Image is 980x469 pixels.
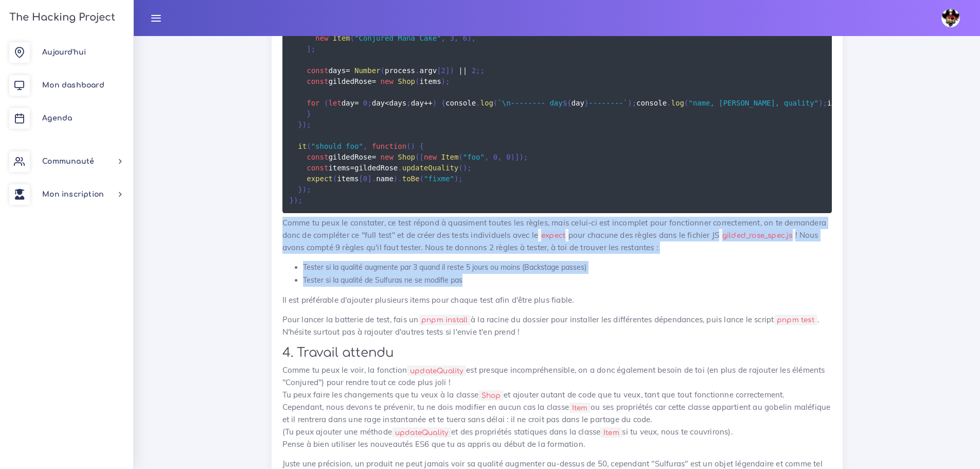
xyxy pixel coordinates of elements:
span: ; [307,185,311,194]
code: expect [538,230,568,241]
span: , [485,153,489,161]
span: const [307,66,328,75]
span: ) [433,99,437,107]
code: updateQuality [407,366,466,376]
span: ) [511,153,515,161]
span: ( [684,99,688,107]
span: ) [467,34,471,42]
span: 0 [506,153,510,161]
span: ( [307,142,311,150]
span: for [307,99,319,107]
span: ( [458,153,462,161]
span: . [415,66,419,75]
span: Mon dashboard [42,81,104,89]
span: ` [497,99,502,107]
span: new [381,77,394,85]
span: } [307,110,311,118]
span: , [497,153,502,161]
span: 2 [472,66,476,75]
span: ) [394,175,398,183]
span: ) [450,66,454,75]
span: 3 [450,34,454,42]
li: Tester si la qualité augmente par 3 quand il reste 5 jours ou moins (Backstage passes) [303,261,832,274]
li: Tester si la qualité de Sulfuras ne se modifie pas [303,274,832,287]
span: ) [294,196,298,204]
span: ; [446,77,450,85]
span: Item [441,153,459,161]
span: [ [437,66,441,75]
span: const [307,164,328,172]
span: ) [302,120,307,129]
code: Item [569,403,591,413]
span: = [372,77,376,85]
span: ( [406,142,411,150]
span: Mon inscription [42,190,104,198]
span: Shop [398,153,415,161]
span: ) [454,175,458,183]
span: = [346,66,350,75]
span: ( [415,153,419,161]
span: . [667,99,671,107]
span: ; [311,45,315,53]
span: || [458,66,467,75]
span: "name, [PERSON_NAME], quality" [688,99,818,107]
span: Agenda [42,114,72,122]
span: = [354,99,359,107]
span: "fixme" [424,175,454,183]
span: [ [359,175,363,183]
span: ++ [424,99,433,107]
span: ( [350,34,354,42]
span: 0 [493,153,497,161]
span: . [398,175,402,183]
span: , [363,142,367,150]
span: ${ [563,99,572,107]
span: ; [476,66,480,75]
span: 6 [463,34,467,42]
p: Comme tu peux le constater, ce test répond à quasiment toutes les règles, mais celui-ci est incom... [282,217,832,254]
span: ; [307,120,311,129]
span: } [298,185,302,194]
p: Comme tu peux le voir, la fonction est presque incompréhensible, on a donc également besoin de to... [282,364,832,450]
span: ( [415,77,419,85]
code: gilded_rose_spec.js [719,230,795,241]
span: expect [307,175,333,183]
span: ) [411,142,415,150]
code: Item [600,427,622,438]
span: ( [324,99,328,107]
span: 0 [363,99,367,107]
span: Communauté [42,158,94,165]
span: ; [367,99,371,107]
span: ; [458,175,462,183]
span: ; [467,164,471,172]
span: ] [446,66,450,75]
span: \n-------- day [502,99,563,107]
span: ) [463,164,467,172]
h2: 4. Travail attendu [282,345,832,360]
span: 0 [363,175,367,183]
span: const [307,153,328,161]
span: ) [519,153,523,161]
p: Il est préférable d'ajouter plusieurs items pour chaque test afin d'être plus fiable. [282,294,832,306]
span: ] [515,153,519,161]
span: = [350,164,354,172]
span: ) [302,185,307,194]
span: , [472,34,476,42]
span: ) [818,99,823,107]
span: , [441,34,446,42]
span: { [441,99,446,107]
span: ` [623,99,628,107]
code: updateQuality [392,427,451,438]
span: 2 [441,66,446,75]
span: ] [307,45,311,53]
span: ; [823,99,827,107]
span: Number [354,66,381,75]
span: } [298,120,302,129]
span: , [454,34,458,42]
span: new [424,153,437,161]
h3: The Hacking Project [6,12,115,23]
span: ( [333,175,337,183]
span: new [381,153,394,161]
span: ( [493,99,497,107]
span: new [315,34,328,42]
span: < [385,99,389,107]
